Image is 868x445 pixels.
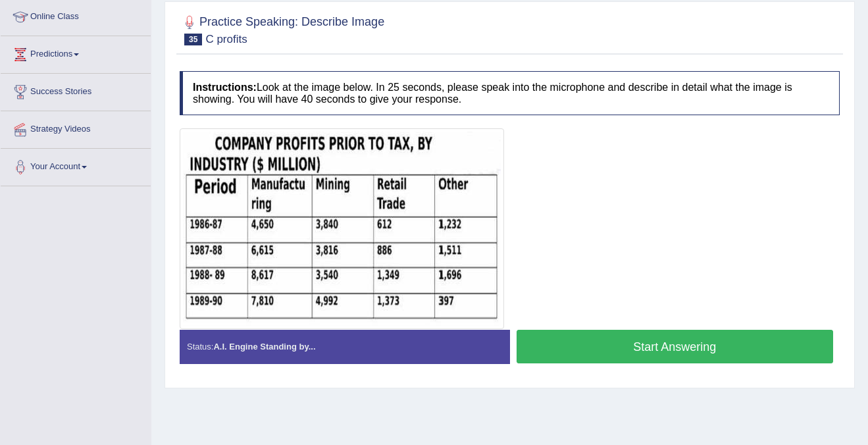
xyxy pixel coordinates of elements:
span: 35 [184,34,202,45]
a: Predictions [1,36,151,69]
h2: Practice Speaking: Describe Image [180,13,384,45]
button: Start Answering [517,330,834,363]
b: Instructions: [193,82,257,93]
strong: A.I. Engine Standing by... [213,342,315,352]
a: Strategy Videos [1,111,151,144]
a: Success Stories [1,74,151,107]
div: Status: [180,330,510,363]
h4: Look at the image below. In 25 seconds, please speak into the microphone and describe in detail w... [180,71,840,115]
small: C profits [205,33,247,45]
a: Your Account [1,149,151,182]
